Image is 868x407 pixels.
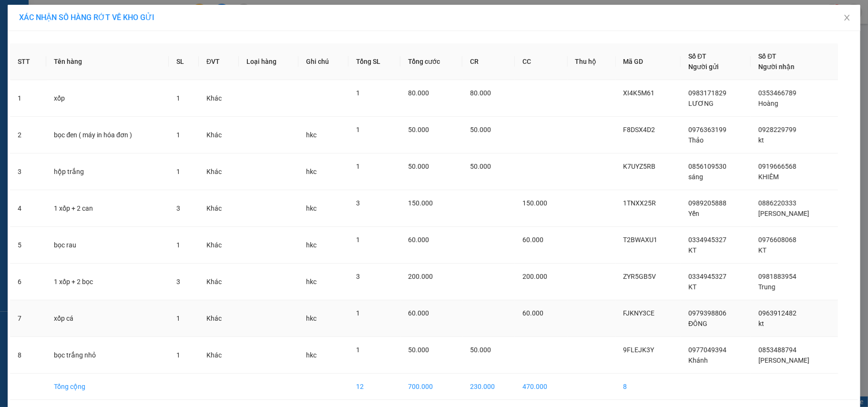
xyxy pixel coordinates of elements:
[19,13,154,22] span: XÁC NHẬN SỐ HÀNG RỚT VỀ KHO GỬI
[758,173,779,181] span: KHIÊM
[834,5,860,31] button: Close
[199,117,239,153] td: Khác
[623,89,655,97] span: XI4K5M61
[348,374,400,400] td: 12
[688,89,726,97] span: 0983171829
[758,346,797,354] span: 0853488794
[10,227,46,264] td: 5
[199,153,239,190] td: Khác
[46,300,169,337] td: xốp cá
[46,374,169,400] td: Tổng cộng
[176,351,180,359] span: 1
[688,52,706,60] span: Số ĐT
[688,199,726,207] span: 0989205888
[522,309,543,317] span: 60.000
[470,89,491,97] span: 80.000
[46,43,169,80] th: Tên hàng
[306,168,317,175] span: hkc
[356,346,360,354] span: 1
[470,346,491,354] span: 50.000
[616,43,681,80] th: Mã GD
[623,199,656,207] span: 1TNXX25R
[127,8,230,23] b: [DOMAIN_NAME]
[356,309,360,317] span: 1
[408,236,429,244] span: 60.000
[688,273,726,280] span: 0334945327
[758,309,797,317] span: 0963912482
[758,136,764,144] span: kt
[176,168,180,175] span: 1
[522,273,547,280] span: 200.000
[348,43,400,80] th: Tổng SL
[46,227,169,264] td: bọc rau
[688,356,708,364] span: Khánh
[306,204,317,212] span: hkc
[623,163,656,170] span: K7UYZ5RB
[688,236,726,244] span: 0334945327
[758,236,797,244] span: 0976608068
[356,273,360,280] span: 3
[10,190,46,227] td: 4
[46,337,169,374] td: bọc trắng nhỏ
[199,190,239,227] td: Khác
[239,43,298,80] th: Loại hàng
[176,204,180,212] span: 3
[199,300,239,337] td: Khác
[408,89,429,97] span: 80.000
[46,264,169,300] td: 1 xốp + 2 bọc
[408,309,429,317] span: 60.000
[306,315,317,322] span: hkc
[10,300,46,337] td: 7
[616,374,681,400] td: 8
[10,117,46,153] td: 2
[58,22,116,38] b: Sao Việt
[46,190,169,227] td: 1 xốp + 2 can
[199,43,239,80] th: ĐVT
[10,264,46,300] td: 6
[176,94,180,102] span: 1
[470,163,491,170] span: 50.000
[688,346,726,354] span: 0977049394
[515,374,567,400] td: 470.000
[199,227,239,264] td: Khác
[758,320,764,327] span: kt
[688,210,699,217] span: Yến
[176,278,180,285] span: 3
[688,136,704,144] span: Thảo
[400,43,462,80] th: Tổng cước
[758,52,776,60] span: Số ĐT
[199,337,239,374] td: Khác
[758,283,776,291] span: Trung
[758,199,797,207] span: 0886220333
[306,278,317,285] span: hkc
[176,241,180,249] span: 1
[306,131,317,139] span: hkc
[5,55,77,71] h2: X7265QBM
[623,236,658,244] span: T2BWAXU1
[758,246,766,254] span: KT
[758,163,797,170] span: 0919666568
[462,374,515,400] td: 230.000
[169,43,199,80] th: SL
[758,126,797,133] span: 0928229799
[306,241,317,249] span: hkc
[623,346,654,354] span: 9FLEJK3Y
[10,43,46,80] th: STT
[843,14,851,21] span: close
[758,100,778,107] span: Hoàng
[688,126,726,133] span: 0976363199
[408,346,429,354] span: 50.000
[176,131,180,139] span: 1
[356,89,360,97] span: 1
[758,210,809,217] span: [PERSON_NAME]
[688,309,726,317] span: 0979398806
[408,163,429,170] span: 50.000
[356,163,360,170] span: 1
[462,43,515,80] th: CR
[408,126,429,133] span: 50.000
[758,356,809,364] span: [PERSON_NAME]
[623,273,656,280] span: ZYR5GB5V
[400,374,462,400] td: 700.000
[199,264,239,300] td: Khác
[623,309,655,317] span: FJKNY3CE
